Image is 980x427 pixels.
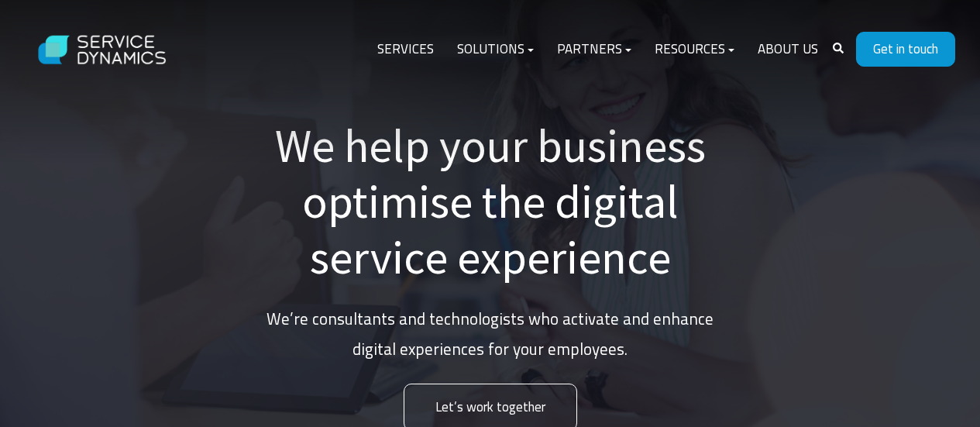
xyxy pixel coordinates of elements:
div: Navigation Menu [366,31,830,68]
a: Services [366,31,445,68]
h1: We help your business optimise the digital service experience [258,118,723,285]
a: Resources [643,31,746,68]
p: We’re consultants and technologists who activate and enhance digital experiences for your employees. [258,304,723,366]
img: Service Dynamics Logo - White [26,20,181,80]
a: Partners [545,31,643,68]
a: Solutions [445,31,545,68]
a: Get in touch [856,32,955,67]
a: About Us [746,31,830,68]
